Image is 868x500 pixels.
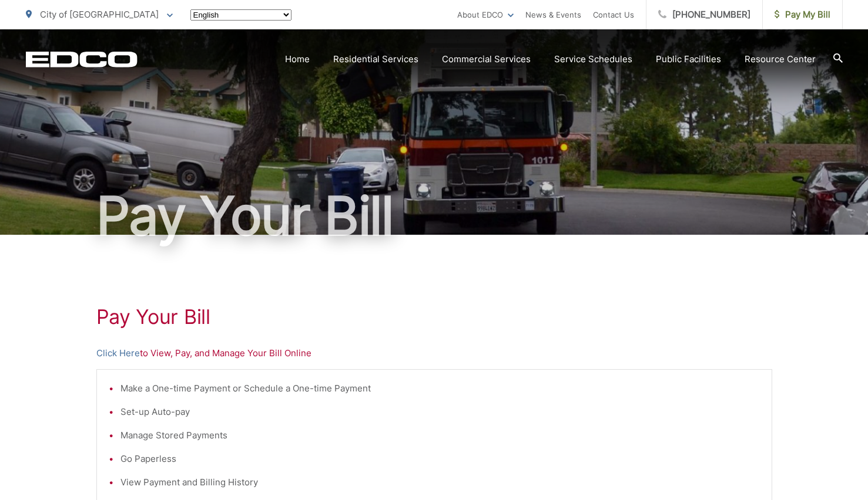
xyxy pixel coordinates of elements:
li: Manage Stored Payments [120,428,760,442]
li: Go Paperless [120,452,760,466]
span: Pay My Bill [775,8,830,22]
h1: Pay Your Bill [96,305,772,329]
a: About EDCO [457,8,514,22]
span: City of [GEOGRAPHIC_DATA] [40,9,159,20]
a: EDCD logo. Return to the homepage. [26,51,138,67]
h1: Pay Your Bill [26,187,843,245]
li: Make a One-time Payment or Schedule a One-time Payment [120,381,760,396]
a: News & Events [525,8,581,22]
a: Click Here [96,346,140,360]
a: Residential Services [333,52,418,66]
a: Commercial Services [442,52,531,66]
li: View Payment and Billing History [120,475,760,489]
a: Contact Us [593,8,634,22]
li: Set-up Auto-pay [120,405,760,419]
a: Service Schedules [554,52,632,66]
a: Home [285,52,310,66]
select: Select a language [190,9,291,21]
a: Public Facilities [656,52,721,66]
p: to View, Pay, and Manage Your Bill Online [96,346,772,360]
a: Resource Center [745,52,816,66]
